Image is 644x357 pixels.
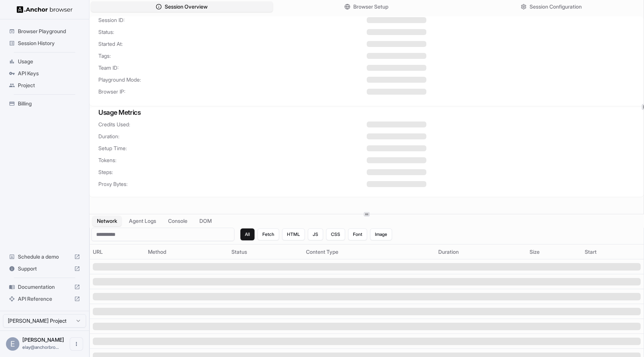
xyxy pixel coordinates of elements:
button: Open menu [70,337,83,351]
span: Credits Used: [98,121,367,128]
span: Tokens: [98,157,367,164]
span: Duration: [98,133,367,140]
span: Browser IP: [98,88,367,95]
div: Start [585,248,641,256]
div: API Reference [6,293,83,305]
span: Started At: [98,40,367,48]
span: Proxy Bytes: [98,180,367,188]
button: Console [164,216,192,226]
button: DOM [195,216,216,226]
button: Image [370,228,392,240]
span: elay@anchorbrowser.io [22,344,59,350]
span: Browser Setup [353,3,388,10]
button: HTML [282,228,305,240]
img: Anchor Logo [17,6,73,13]
div: Billing [6,98,83,110]
span: API Keys [18,70,80,77]
div: Session History [6,37,83,49]
span: Documentation [18,283,71,291]
span: Session Overview [165,3,208,10]
div: Support [6,263,83,275]
div: Browser Playground [6,25,83,37]
div: Usage [6,56,83,67]
span: Schedule a demo [18,253,71,260]
span: API Reference [18,295,71,303]
div: Project [6,79,83,91]
span: Setup Time: [98,145,367,152]
div: Duration [438,248,524,256]
span: Session History [18,40,80,47]
span: Billing [18,100,80,107]
span: Usage [18,58,80,65]
div: Method [148,248,225,256]
span: Support [18,265,71,272]
button: Fetch [258,228,279,240]
div: Documentation [6,281,83,293]
div: Content Type [306,248,432,256]
span: Project [18,82,80,89]
div: Schedule a demo [6,251,83,263]
button: Agent Logs [124,216,161,226]
button: JS [308,228,323,240]
span: Session ID: [98,16,367,24]
span: Tags: [98,52,367,60]
h3: Usage Metrics [98,107,635,118]
div: URL [93,248,142,256]
button: CSS [326,228,345,240]
span: Status: [98,28,367,36]
span: Steps: [98,168,367,176]
div: Size [530,248,579,256]
span: Playground Mode: [98,76,367,83]
div: API Keys [6,67,83,79]
button: Font [348,228,367,240]
span: Team ID: [98,64,367,72]
button: Network [92,216,121,226]
span: Elay Gelbart [22,337,64,343]
button: All [240,228,255,240]
span: Browser Playground [18,28,80,35]
div: E [6,337,19,351]
div: Status [231,248,300,256]
span: Session Configuration [530,3,582,10]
